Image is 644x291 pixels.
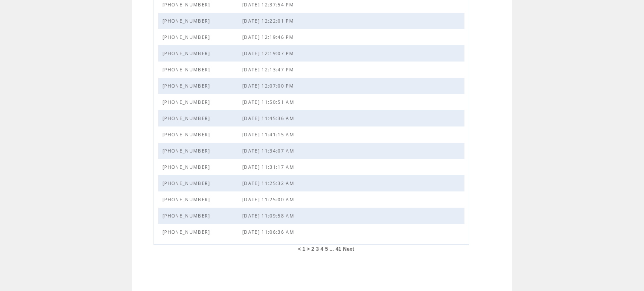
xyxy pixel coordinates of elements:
[162,67,212,73] span: [PHONE_NUMBER]
[162,50,212,56] span: [PHONE_NUMBER]
[162,229,212,235] span: [PHONE_NUMBER]
[162,132,212,138] span: [PHONE_NUMBER]
[343,246,354,252] a: Next
[162,180,212,186] span: [PHONE_NUMBER]
[162,99,212,105] span: [PHONE_NUMBER]
[162,18,212,24] span: [PHONE_NUMBER]
[242,164,296,170] span: [DATE] 11:31:17 AM
[242,148,296,154] span: [DATE] 11:34:07 AM
[330,246,334,252] span: ...
[298,246,310,252] span: < 1 >
[242,213,296,219] span: [DATE] 11:09:58 AM
[316,246,319,252] a: 3
[242,180,296,186] span: [DATE] 11:25:32 AM
[162,2,212,8] span: [PHONE_NUMBER]
[336,246,341,252] a: 41
[242,83,296,89] span: [DATE] 12:07:00 PM
[242,197,296,203] span: [DATE] 11:25:00 AM
[242,2,296,8] span: [DATE] 12:37:54 PM
[162,213,212,219] span: [PHONE_NUMBER]
[311,246,314,252] a: 2
[162,115,212,121] span: [PHONE_NUMBER]
[242,99,296,105] span: [DATE] 11:50:51 AM
[242,229,296,235] span: [DATE] 11:06:36 AM
[242,115,296,121] span: [DATE] 11:45:36 AM
[242,34,296,40] span: [DATE] 12:19:46 PM
[242,67,296,73] span: [DATE] 12:13:47 PM
[242,132,296,138] span: [DATE] 11:41:15 AM
[162,34,212,40] span: [PHONE_NUMBER]
[162,148,212,154] span: [PHONE_NUMBER]
[242,18,296,24] span: [DATE] 12:22:01 PM
[320,246,323,252] a: 4
[162,83,212,89] span: [PHONE_NUMBER]
[325,246,328,252] a: 5
[162,164,212,170] span: [PHONE_NUMBER]
[242,50,296,56] span: [DATE] 12:19:07 PM
[162,197,212,203] span: [PHONE_NUMBER]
